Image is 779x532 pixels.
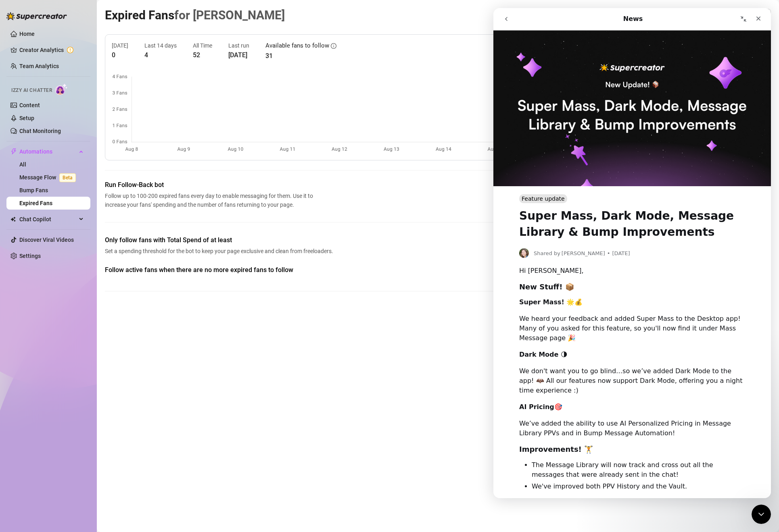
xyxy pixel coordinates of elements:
[105,235,336,245] span: Only follow fans with Total Spend of at least
[228,50,249,60] article: [DATE]
[144,50,177,60] article: 4
[55,83,68,95] img: AI Chatter
[105,6,285,25] article: Expired Fans
[112,50,128,60] article: 0
[59,173,76,182] span: Beta
[6,12,67,20] img: logo-BBDzfeDw.svg
[19,237,74,243] a: Discover Viral Videos
[193,50,212,60] article: 52
[265,51,336,61] article: 31
[265,41,329,51] article: Available fans to follow
[11,87,52,94] span: Izzy AI Chatter
[105,265,336,275] span: Follow active fans when there are no more expired fans to follow
[19,115,34,121] a: Setup
[105,191,316,209] span: Follow up to 100-200 expired fans every day to enable messaging for them. Use it to increase your...
[19,63,59,69] a: Team Analytics
[19,145,77,158] span: Automations
[19,128,61,134] a: Chat Monitoring
[19,44,84,56] a: Creator Analytics exclamation-circle
[19,174,79,181] a: Message FlowBeta
[10,148,17,155] span: thunderbolt
[19,253,41,259] a: Settings
[105,180,316,190] span: Run Follow-Back bot
[493,8,771,498] iframe: Intercom live chat
[19,102,40,108] a: Content
[10,216,16,222] img: Chat Copilot
[144,41,177,50] article: Last 14 days
[174,8,285,22] span: for [PERSON_NAME]
[331,43,336,49] span: info-circle
[193,41,212,50] article: All Time
[19,161,26,168] a: All
[228,41,249,50] article: Last run
[19,187,48,193] a: Bump Fans
[19,31,35,37] a: Home
[19,200,52,206] a: Expired Fans
[105,247,336,256] span: Set a spending threshold for the bot to keep your page exclusive and clean from freeloaders.
[112,41,128,50] article: [DATE]
[752,505,771,524] iframe: Intercom live chat
[19,213,77,226] span: Chat Copilot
